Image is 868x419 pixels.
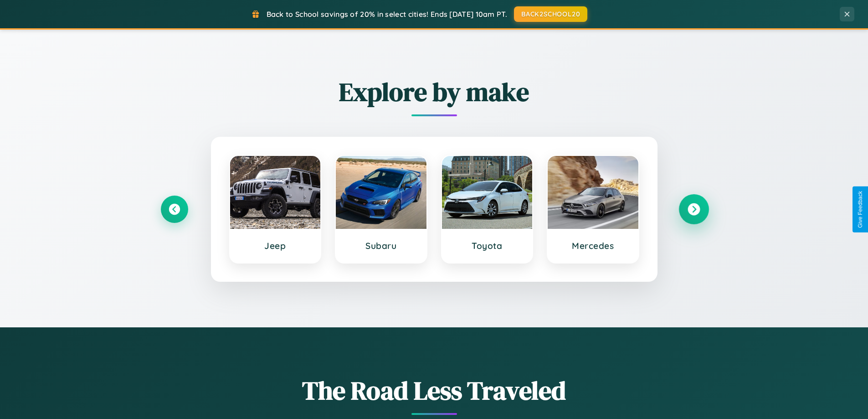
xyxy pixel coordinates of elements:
[451,240,524,251] h3: Toyota
[514,6,587,22] button: BACK2SCHOOL20
[161,373,708,408] h1: The Road Less Traveled
[345,240,417,251] h3: Subaru
[161,74,708,109] h2: Explore by make
[267,10,507,19] span: Back to School savings of 20% in select cities! Ends [DATE] 10am PT.
[557,240,629,251] h3: Mercedes
[239,240,312,251] h3: Jeep
[857,191,863,228] div: Give Feedback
